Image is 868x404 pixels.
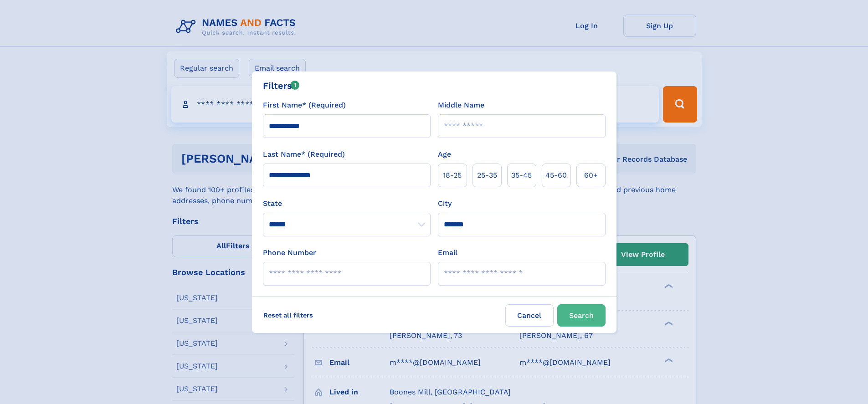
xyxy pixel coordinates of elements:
[545,170,567,181] span: 45‑60
[263,100,346,111] label: First Name* (Required)
[438,247,457,258] label: Email
[511,170,532,181] span: 35‑45
[584,170,598,181] span: 60+
[438,100,484,111] label: Middle Name
[438,198,452,209] label: City
[263,149,345,160] label: Last Name* (Required)
[257,304,319,326] label: Reset all filters
[263,79,300,92] div: Filters
[438,149,451,160] label: Age
[557,304,606,327] button: Search
[443,170,462,181] span: 18‑25
[477,170,497,181] span: 25‑35
[263,198,431,209] label: State
[505,304,554,327] label: Cancel
[263,247,316,258] label: Phone Number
